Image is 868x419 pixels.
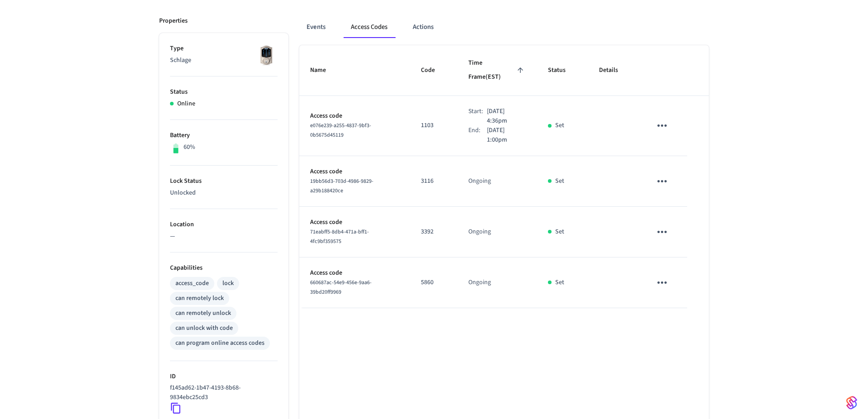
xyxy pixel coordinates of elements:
p: 3116 [421,176,447,186]
span: Code [421,63,447,77]
p: Properties [159,16,188,26]
p: Location [170,220,278,229]
div: can program online access codes [175,338,264,348]
p: Set [555,278,564,287]
p: Lock Status [170,176,278,186]
div: Start: [468,107,487,126]
table: sticky table [299,45,709,308]
span: Name [310,63,338,77]
div: can remotely unlock [175,309,231,318]
span: 71eabff5-8db4-471a-bff1-4fc9bf359575 [310,228,369,245]
div: can remotely lock [175,294,224,303]
p: Capabilities [170,263,278,273]
div: End: [468,126,487,145]
p: Access code [310,167,399,176]
p: Battery [170,131,278,140]
p: Unlocked [170,188,278,198]
p: Schlage [170,56,278,65]
span: 660687ac-54e9-456e-9aa6-39bd20ff9969 [310,279,372,296]
p: Set [555,227,564,237]
img: Schlage Sense Smart Deadbolt with Camelot Trim, Front [255,44,278,67]
td: Ongoing [458,257,537,308]
td: Ongoing [458,156,537,207]
div: lock [222,279,234,288]
td: Ongoing [458,207,537,257]
p: Status [170,87,278,97]
div: can unlock with code [175,324,233,333]
button: Events [299,16,333,38]
span: Status [548,63,577,77]
p: Type [170,44,278,53]
p: 60% [184,143,195,152]
button: Access Codes [344,16,395,38]
p: Access code [310,268,399,278]
div: access_code [175,279,209,288]
p: [DATE] 4:36pm [487,107,526,126]
p: Set [555,176,564,186]
p: 5860 [421,278,447,287]
p: 1103 [421,121,447,130]
p: Access code [310,218,399,227]
span: e076e239-a255-4837-9bf3-0b5675d45119 [310,122,371,139]
span: Details [599,63,630,77]
p: [DATE] 1:00pm [487,126,526,145]
img: SeamLogoGradient.69752ec5.svg [846,395,857,410]
p: Set [555,121,564,130]
p: Access code [310,111,399,121]
p: f145ad62-1b47-4193-8b68-9834ebc25cd3 [170,383,274,402]
div: ant example [299,16,709,38]
p: ID [170,372,278,381]
p: Online [177,99,195,109]
p: 3392 [421,227,447,237]
span: Time Frame(EST) [468,56,526,85]
button: Actions [406,16,441,38]
span: 19bb56d3-703d-4986-9829-a29b188420ce [310,177,373,195]
p: — [170,232,278,241]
